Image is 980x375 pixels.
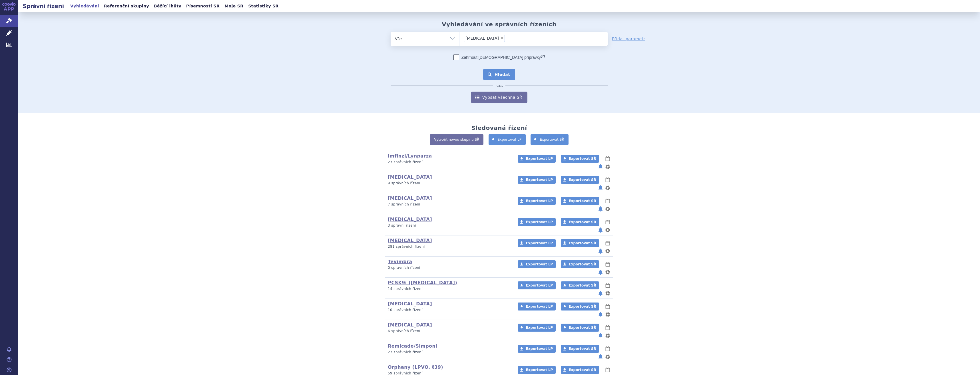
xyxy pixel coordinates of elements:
[388,301,432,307] a: [MEDICAL_DATA]
[498,138,522,142] span: Exportovat LP
[388,181,510,186] p: 9 správních řízení
[561,218,599,226] a: Exportovat SŘ
[569,283,596,287] span: Exportovat SŘ
[518,324,556,332] a: Exportovat LP
[569,178,596,182] span: Exportovat SŘ
[489,134,526,145] a: Exportovat LP
[541,54,545,58] abbr: (?)
[605,205,611,212] button: nastavení
[102,2,151,10] a: Referenční skupiny
[388,308,510,312] p: 10 správních řízení
[605,184,611,191] button: nastavení
[605,345,611,352] button: lhůty
[526,305,553,309] span: Exportovat LP
[605,303,611,310] button: lhůty
[531,134,569,145] a: Exportovat SŘ
[561,366,599,374] a: Exportovat SŘ
[493,85,506,88] i: nebo
[518,218,556,226] a: Exportovat LP
[598,269,603,276] button: notifikace
[605,240,611,247] button: lhůty
[483,69,515,80] button: Hledat
[598,290,603,297] button: notifikace
[605,219,611,225] button: lhůty
[569,305,596,309] span: Exportovat SŘ
[605,353,611,360] button: nastavení
[388,343,437,349] a: Remicade/Simponi
[453,55,545,60] label: Zahrnout [DEMOGRAPHIC_DATA] přípravky
[518,281,556,289] a: Exportovat LP
[223,2,245,10] a: Moje SŘ
[598,332,603,339] button: notifikace
[518,260,556,268] a: Exportovat LP
[388,259,412,264] a: Tevimbra
[569,262,596,266] span: Exportovat SŘ
[526,178,553,182] span: Exportovat LP
[526,220,553,224] span: Exportovat LP
[605,311,611,318] button: nastavení
[388,265,510,270] p: 0 správních řízení
[569,368,596,372] span: Exportovat SŘ
[526,157,553,161] span: Exportovat LP
[598,227,603,233] button: notifikace
[569,220,596,224] span: Exportovat SŘ
[388,287,510,291] p: 14 správních řízení
[526,326,553,330] span: Exportovat LP
[526,199,553,203] span: Exportovat LP
[388,238,432,243] a: [MEDICAL_DATA]
[605,332,611,339] button: nastavení
[561,176,599,184] a: Exportovat SŘ
[605,248,611,255] button: nastavení
[388,217,432,222] a: [MEDICAL_DATA]
[518,155,556,163] a: Exportovat LP
[605,269,611,276] button: nastavení
[388,350,510,355] p: 27 správních řízení
[518,345,556,353] a: Exportovat LP
[526,368,553,372] span: Exportovat LP
[598,163,603,170] button: notifikace
[518,239,556,247] a: Exportovat LP
[605,261,611,268] button: lhůty
[430,134,483,145] a: Vytvořit novou skupinu SŘ
[388,329,510,334] p: 6 správních řízení
[465,36,499,40] span: [MEDICAL_DATA]
[388,223,510,228] p: 3 správní řízení
[518,366,556,374] a: Exportovat LP
[605,227,611,233] button: nastavení
[569,326,596,330] span: Exportovat SŘ
[388,244,510,249] p: 281 správních řízení
[18,2,69,10] h2: Správní řízení
[388,160,510,165] p: 23 správních řízení
[471,124,527,131] h2: Sledovaná řízení
[540,138,564,142] span: Exportovat SŘ
[612,36,645,42] a: Přidat parametr
[69,2,101,10] a: Vyhledávání
[569,157,596,161] span: Exportovat SŘ
[471,92,527,103] a: Vypsat všechna SŘ
[526,262,553,266] span: Exportovat LP
[598,184,603,191] button: notifikace
[388,195,432,201] a: [MEDICAL_DATA]
[561,303,599,311] a: Exportovat SŘ
[561,239,599,247] a: Exportovat SŘ
[569,199,596,203] span: Exportovat SŘ
[388,364,443,370] a: Orphany (LPVO, §39)
[388,174,432,180] a: [MEDICAL_DATA]
[184,2,221,10] a: Písemnosti SŘ
[561,281,599,289] a: Exportovat SŘ
[388,280,457,285] a: PCSK9i ([MEDICAL_DATA])
[598,205,603,212] button: notifikace
[561,260,599,268] a: Exportovat SŘ
[605,197,611,204] button: lhůty
[569,241,596,245] span: Exportovat SŘ
[388,322,432,328] a: [MEDICAL_DATA]
[526,241,553,245] span: Exportovat LP
[561,324,599,332] a: Exportovat SŘ
[605,163,611,170] button: nastavení
[246,2,280,10] a: Statistiky SŘ
[569,347,596,351] span: Exportovat SŘ
[605,290,611,297] button: nastavení
[518,303,556,311] a: Exportovat LP
[442,21,557,28] h2: Vyhledávání ve správních řízeních
[526,347,553,351] span: Exportovat LP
